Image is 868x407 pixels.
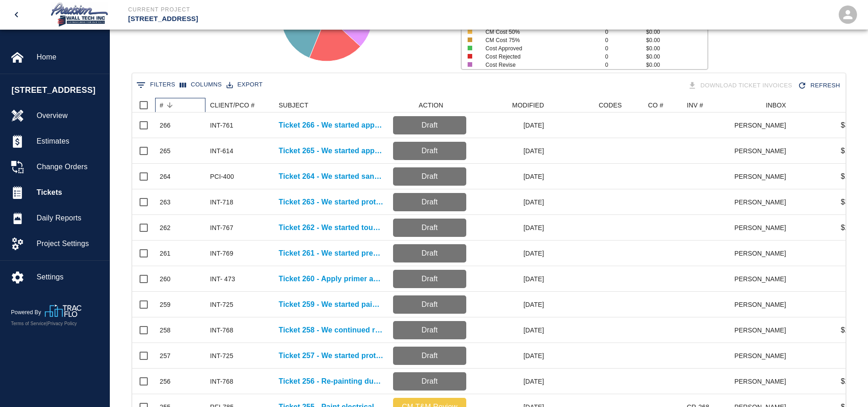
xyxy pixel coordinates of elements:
div: [PERSON_NAME] [735,112,791,138]
div: ACTION [419,98,443,112]
span: Settings [37,272,102,283]
div: [PERSON_NAME] [735,292,791,317]
div: INT-761 [210,121,233,130]
a: Ticket 257 - We started protecting to paint the additional conduits installed. [279,350,384,361]
div: [DATE] [471,292,549,317]
span: Estimates [37,136,102,147]
p: 0 [605,44,646,53]
div: [DATE] [471,164,549,189]
div: # [155,98,205,112]
div: 266 [160,121,171,130]
p: [STREET_ADDRESS] [128,14,484,24]
div: [PERSON_NAME] [735,189,791,215]
p: Draft [397,145,463,156]
div: Refresh the list [796,78,844,94]
p: $0.00 [646,36,707,44]
img: Precision Wall Tech, Inc. [49,2,110,27]
span: Change Orders [37,161,102,172]
div: INT-768 [210,377,233,386]
a: Terms of Service [11,321,46,326]
span: Overview [37,110,102,121]
div: [DATE] [471,343,549,369]
p: Draft [397,299,463,310]
div: [PERSON_NAME] [735,369,791,394]
div: [DATE] [471,215,549,241]
a: Ticket 256 - Re-painting due to damage by others [279,376,384,387]
div: 260 [160,274,171,284]
a: Ticket 261 - We started prepping and reapplying primer [279,248,384,259]
p: $0.00 [646,61,707,69]
a: Ticket 259 - We started painting the additional conduits installed after our final coat in bike s... [279,299,384,310]
div: Chat Widget [822,363,868,407]
div: [DATE] [471,266,549,292]
p: Draft [397,171,463,182]
div: 264 [160,172,171,181]
p: Ticket 265 - We started applying primer and two finish coats on (PATCHES) in walls on B-1 level [279,145,384,156]
div: [DATE] [471,112,549,138]
div: [PERSON_NAME] [735,266,791,292]
div: [DATE] [471,189,549,215]
div: MODIFIED [512,98,544,112]
button: Select columns [178,78,224,92]
p: Draft [397,325,463,336]
p: Draft [397,222,463,233]
div: SUBJECT [274,98,388,112]
p: 0 [605,61,646,69]
div: INT-767 [210,223,233,232]
div: [DATE] [471,241,549,266]
button: open drawer [5,4,27,26]
p: $0.00 [646,28,707,36]
a: Ticket 264 - We started sanding, taping, and applying primer and two finish coats on elevator ent... [279,171,384,182]
p: Draft [397,273,463,284]
span: Tickets [37,187,102,198]
p: Cost Revise [485,61,593,69]
div: 257 [160,351,171,360]
a: Ticket 263 - We started protesting and making touch-up paint on the black exposed ceiling in main... [279,197,384,208]
a: Ticket 258 - We continued repainting to complete the CMU walls in corridors on G-1 [279,325,384,336]
div: Tickets download in groups of 15 [686,78,796,94]
p: Draft [397,120,463,131]
p: $0.00 [646,44,707,53]
div: INT-614 [210,146,233,155]
div: # [160,98,163,112]
div: INT-769 [210,249,233,258]
div: CLIENT/PCO # [210,98,255,112]
p: Cost Rejected [485,53,593,61]
a: Ticket 266 - We started applying primer and two finish coats on (PATCHES) in walls on B-1 level. [279,120,384,131]
img: TracFlo [45,305,81,317]
button: Show filters [134,78,178,92]
div: CODES [598,98,622,112]
span: [STREET_ADDRESS] [11,84,105,96]
p: $0.00 [646,53,707,61]
div: 261 [160,249,171,258]
div: INBOX [735,98,791,112]
a: Ticket 260 - Apply primer and two finish coats in color P-1 in corridor #4008 [279,273,384,284]
div: ACTION [388,98,471,112]
div: CO # [648,98,663,112]
div: INT-718 [210,198,233,207]
div: INV # [687,98,703,112]
p: Draft [397,376,463,387]
div: [PERSON_NAME] [735,317,791,343]
div: INV # [682,98,735,112]
div: CODES [549,98,626,112]
p: Draft [397,197,463,208]
div: [DATE] [471,369,549,394]
div: 263 [160,198,171,207]
div: SUBJECT [279,98,308,112]
a: Ticket 262 - We started touching up the drywall ceiling, metal doors, frames and, patches on the ... [279,222,384,233]
div: [DATE] [471,138,549,164]
div: [DATE] [471,317,549,343]
p: CM Cost 50% [485,28,593,36]
div: 262 [160,223,171,232]
p: Powered By [11,308,45,316]
p: CM Cost 75% [485,36,593,44]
